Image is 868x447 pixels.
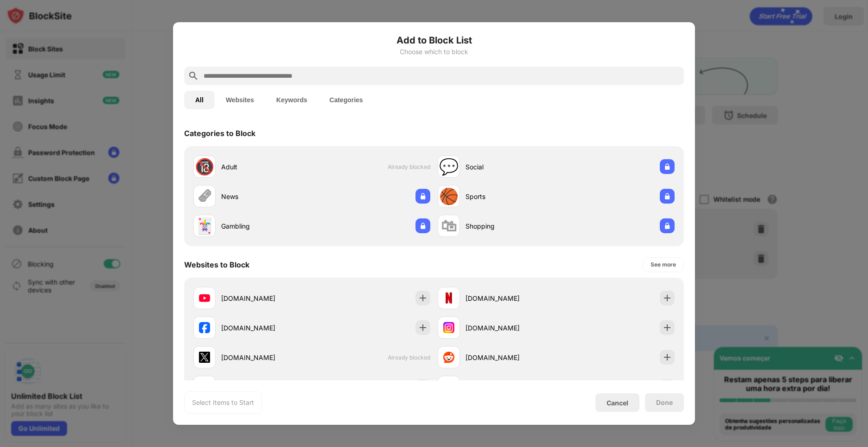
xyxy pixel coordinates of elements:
[195,217,214,236] div: 🃏
[221,323,312,333] div: [DOMAIN_NAME]
[439,187,459,206] div: 🏀
[318,91,374,109] button: Categories
[465,323,556,333] div: [DOMAIN_NAME]
[197,187,212,206] div: 🗞
[465,353,556,362] div: [DOMAIN_NAME]
[388,354,430,361] span: Already blocked
[184,91,215,109] button: All
[388,163,430,170] span: Already blocked
[199,292,210,304] img: favicons
[195,157,214,176] div: 🔞
[184,260,249,269] div: Websites to Block
[607,399,628,407] div: Cancel
[465,192,556,201] div: Sports
[443,352,454,363] img: favicons
[465,293,556,303] div: [DOMAIN_NAME]
[221,221,312,231] div: Gambling
[215,91,265,109] button: Websites
[184,48,684,56] div: Choose which to block
[188,70,199,81] img: search.svg
[184,33,684,47] h6: Add to Block List
[199,352,210,363] img: favicons
[221,353,312,362] div: [DOMAIN_NAME]
[651,260,676,269] div: See more
[465,221,556,231] div: Shopping
[439,157,459,176] div: 💬
[443,292,454,304] img: favicons
[656,399,673,406] div: Done
[184,129,255,138] div: Categories to Block
[221,192,312,201] div: News
[265,91,318,109] button: Keywords
[221,162,312,172] div: Adult
[199,322,210,333] img: favicons
[192,398,254,407] div: Select Items to Start
[465,162,556,172] div: Social
[441,217,457,236] div: 🛍
[221,293,312,303] div: [DOMAIN_NAME]
[443,322,454,333] img: favicons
